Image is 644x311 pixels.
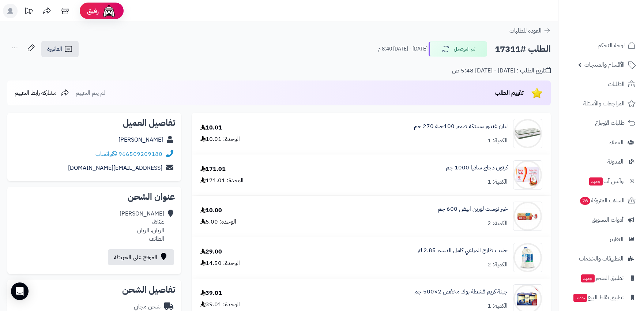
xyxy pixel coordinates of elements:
div: [PERSON_NAME] عكاظ، الريان، الريان الطائف [120,210,164,243]
small: [DATE] - [DATE] 8:40 م [378,45,428,53]
div: 10.00 [200,206,222,215]
a: تطبيق نقاط البيعجديد [563,289,640,306]
span: التقارير [610,234,624,244]
a: لبان غندور مستكة صغير 100حبة 270 جم [414,122,508,131]
span: المدونة [607,157,624,167]
a: وآتس آبجديد [563,172,640,190]
span: جديد [589,177,603,186]
a: تطبيق المتجرجديد [563,269,640,287]
span: جديد [581,274,595,282]
a: [EMAIL_ADDRESS][DOMAIN_NAME] [68,164,162,172]
div: الكمية: 2 [487,219,508,228]
a: الموقع على الخريطة [108,249,174,265]
span: جديد [573,294,587,302]
div: الوحدة: 39.01 [200,300,240,309]
img: logo-2.png [594,17,637,32]
button: تم التوصيل [429,41,487,57]
span: طلبات الإرجاع [595,118,625,128]
h2: الطلب #17311 [495,42,551,57]
div: شحن مجاني [134,303,161,311]
span: رفيق [87,7,99,15]
a: مشاركة رابط التقييم [15,89,69,97]
span: العودة للطلبات [509,26,542,35]
a: كرتون دجاج ساديا 1000 جم [446,164,508,172]
span: أدوات التسويق [592,215,624,225]
a: المدونة [563,153,640,171]
span: تقييم الطلب [495,89,524,97]
a: حليب طازج المراعي كامل الدسم 2.85 لتر [417,246,508,255]
span: الطلبات [608,79,625,89]
a: خبز توست لوزين ابيض 600 جم [438,205,508,213]
h2: تفاصيل الشحن [13,285,175,294]
div: 29.00 [200,248,222,256]
span: التطبيقات والخدمات [579,254,624,264]
div: الكمية: 1 [487,302,508,310]
span: مشاركة رابط التقييم [15,89,57,97]
span: تطبيق نقاط البيع [573,292,624,303]
div: Open Intercom Messenger [11,282,29,300]
span: الفاتورة [47,45,62,53]
span: تطبيق المتجر [580,273,624,283]
h2: عنوان الشحن [13,192,175,201]
a: 966509209180 [118,150,162,158]
a: جبنة كريم قشطة بوك مخفض 2×500 جم [414,288,508,296]
div: الوحدة: 14.50 [200,259,240,267]
a: طلبات الإرجاع [563,114,640,132]
span: الأقسام والمنتجات [584,60,625,70]
div: 39.01 [200,289,222,297]
span: المراجعات والأسئلة [583,98,625,109]
div: 10.01 [200,124,222,132]
img: 1664631413-8ba98025-ed0b-4607-97a9-9f2adb2e6b65.__CR0,0,600,600_PT0_SX300_V1___-90x90.jpg [513,119,542,148]
a: المراجعات والأسئلة [563,95,640,112]
a: تحديثات المنصة [19,4,38,20]
img: 1346161d17c4fed3312b52129efa6e1b84aa-90x90.jpg [513,202,542,231]
a: التقارير [563,231,640,248]
span: لوحة التحكم [598,40,625,50]
div: الكمية: 1 [487,178,508,186]
a: الطلبات [563,75,640,93]
span: العملاء [609,137,624,147]
a: الفاتورة [41,41,79,57]
img: 12098bb14236aa663b51cc43fe6099d0b61b-90x90.jpg [513,160,542,190]
div: الوحدة: 10.01 [200,135,240,143]
a: العودة للطلبات [509,26,551,35]
div: تاريخ الطلب : [DATE] - [DATE] 5:48 ص [452,67,551,75]
img: ai-face.png [102,4,116,18]
span: 26 [580,197,591,205]
a: [PERSON_NAME] [118,135,163,144]
a: أدوات التسويق [563,211,640,229]
span: لم يتم التقييم [76,89,105,97]
a: لوحة التحكم [563,37,640,54]
a: العملاء [563,134,640,151]
span: وآتس آب [588,176,624,186]
div: 171.01 [200,165,226,173]
a: واتساب [95,150,117,158]
div: الكمية: 2 [487,261,508,269]
span: السلات المتروكة [579,195,625,206]
a: التطبيقات والخدمات [563,250,640,267]
h2: تفاصيل العميل [13,119,175,127]
div: الكمية: 1 [487,136,508,145]
div: الوحدة: 171.01 [200,176,244,185]
div: الوحدة: 5.00 [200,218,236,226]
img: 231687683956884d204b15f120a616788953-90x90.jpg [513,243,542,272]
a: السلات المتروكة26 [563,192,640,209]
